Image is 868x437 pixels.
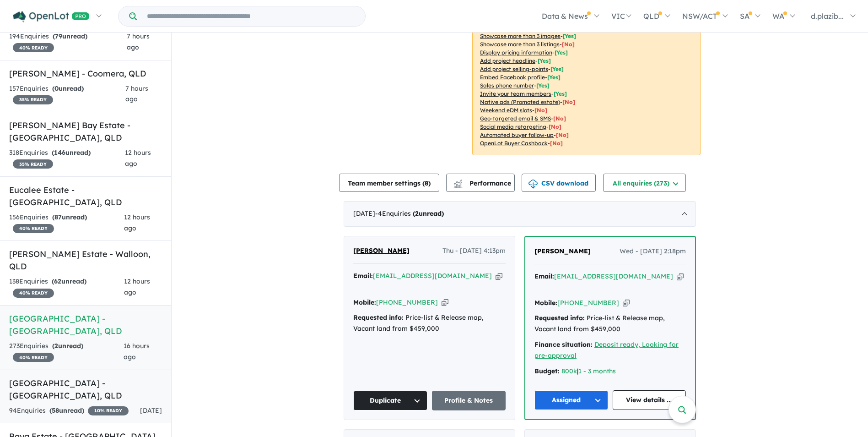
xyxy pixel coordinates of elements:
strong: Requested info: [534,314,585,322]
span: [ Yes ] [554,90,567,97]
div: 156 Enquir ies [9,212,124,234]
span: [No] [553,115,566,122]
strong: ( unread) [52,213,87,221]
button: All enquiries (273) [603,174,686,192]
span: [No] [556,131,569,138]
u: Add project headline [480,57,535,64]
span: [No] [534,107,547,114]
a: Profile & Notes [432,391,506,410]
span: 12 hours ago [124,213,150,232]
span: 79 [55,32,62,40]
u: Invite your team members [480,90,551,97]
span: 58 [52,406,59,415]
p: Your project is only comparing to other top-performing projects in your area: - - - - - - - - - -... [472,8,701,155]
span: 40 % READY [13,43,54,52]
u: Automated buyer follow-up [480,131,554,138]
button: Assigned [534,390,608,410]
strong: ( unread) [52,342,83,350]
h5: Eucalee Estate - [GEOGRAPHIC_DATA] , QLD [9,184,162,208]
button: Duplicate [353,391,427,410]
a: [EMAIL_ADDRESS][DOMAIN_NAME] [554,272,673,280]
u: Showcase more than 3 images [480,33,561,39]
h5: [PERSON_NAME] - Coomera , QLD [9,67,162,80]
h5: [PERSON_NAME] Estate - Walloon , QLD [9,248,162,273]
strong: ( unread) [52,148,91,157]
strong: Budget: [534,367,560,375]
span: [No] [562,98,575,105]
u: Geo-targeted email & SMS [480,115,551,122]
button: Copy [496,271,502,281]
div: 138 Enquir ies [9,276,124,298]
span: [PERSON_NAME] [534,247,591,255]
u: Sales phone number [480,82,534,89]
span: d.plazib... [811,11,844,21]
span: 146 [54,148,65,157]
a: [PERSON_NAME] [534,246,591,257]
strong: Mobile: [534,299,557,307]
img: bar-chart.svg [453,182,463,188]
span: 62 [54,277,61,285]
u: Deposit ready, Looking for pre-approval [534,340,679,360]
a: [PHONE_NUMBER] [376,298,438,306]
span: [ Yes ] [538,57,551,64]
span: 0 [54,84,59,93]
button: Copy [677,272,684,281]
span: 35 % READY [13,159,53,169]
span: 40 % READY [13,289,54,298]
h5: [GEOGRAPHIC_DATA] - [GEOGRAPHIC_DATA] , QLD [9,312,162,337]
input: Try estate name, suburb, builder or developer [139,6,363,26]
a: 1 - 3 months [578,367,616,375]
div: 194 Enquir ies [9,31,127,53]
a: [PHONE_NUMBER] [557,299,619,307]
div: [DATE] [344,201,696,227]
span: [ Yes ] [536,82,550,89]
div: 273 Enquir ies [9,341,124,363]
strong: ( unread) [413,209,444,218]
div: 94 Enquir ies [9,405,129,416]
img: Openlot PRO Logo White [13,11,90,22]
span: [ Yes ] [547,74,561,81]
span: 40 % READY [13,353,54,362]
a: 800k [561,367,577,375]
div: 157 Enquir ies [9,83,125,105]
button: Copy [623,298,630,308]
u: Embed Facebook profile [480,74,545,81]
strong: Email: [534,272,554,280]
span: [PERSON_NAME] [353,246,410,255]
strong: ( unread) [53,32,87,40]
strong: ( unread) [49,406,84,415]
strong: ( unread) [52,277,86,285]
span: 12 hours ago [124,277,150,296]
span: 87 [54,213,62,221]
strong: ( unread) [52,84,84,93]
span: 35 % READY [13,95,53,104]
button: Performance [446,174,515,192]
span: Wed - [DATE] 2:18pm [620,246,686,257]
button: CSV download [522,174,596,192]
strong: Finance situation: [534,340,593,349]
span: 7 hours ago [127,32,150,51]
span: [DATE] [140,406,162,415]
div: Price-list & Release map, Vacant land from $459,000 [353,312,506,334]
img: line-chart.svg [454,180,462,185]
button: Copy [442,298,448,307]
span: 7 hours ago [125,84,148,104]
span: 2 [415,209,419,218]
div: | [534,366,686,377]
a: [EMAIL_ADDRESS][DOMAIN_NAME] [373,272,492,280]
a: [PERSON_NAME] [353,246,410,257]
div: Price-list & Release map, Vacant land from $459,000 [534,313,686,335]
u: Native ads (Promoted estate) [480,98,560,105]
span: [ Yes ] [563,33,576,39]
u: Social media retargeting [480,123,546,130]
span: 40 % READY [13,224,54,233]
a: View details ... [613,390,686,410]
strong: Mobile: [353,298,376,306]
u: Display pricing information [480,49,552,56]
span: [ Yes ] [550,66,564,72]
span: [ Yes ] [555,49,568,56]
span: [No] [549,123,561,130]
h5: [PERSON_NAME] Bay Estate - [GEOGRAPHIC_DATA] , QLD [9,119,162,144]
span: - 4 Enquir ies [375,209,444,218]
